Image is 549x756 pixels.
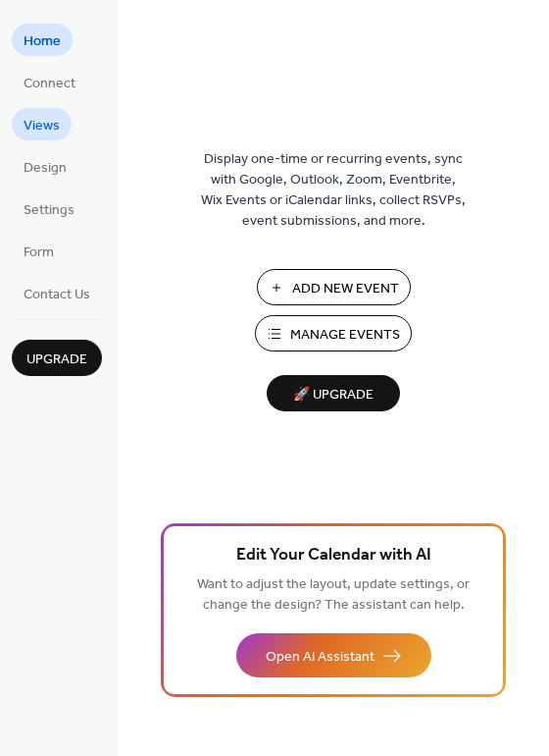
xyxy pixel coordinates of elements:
span: Contact Us [24,285,90,305]
a: Contact Us [12,277,102,309]
button: Upgrade [12,340,102,376]
button: 🚀 Upgrade [267,375,400,411]
a: Views [12,108,72,140]
span: Upgrade [26,350,87,370]
button: Manage Events [255,315,412,351]
button: Open AI Assistant [236,633,431,677]
a: Connect [12,66,87,98]
a: Settings [12,192,86,225]
span: Open AI Assistant [266,647,374,668]
span: 🚀 Upgrade [278,382,388,408]
span: Manage Events [290,325,400,346]
span: Settings [24,200,75,221]
a: Form [12,235,66,267]
span: Form [24,243,54,263]
span: Design [24,158,67,179]
span: Add New Event [292,279,399,299]
span: Display one-time or recurring events, sync with Google, Outlook, Zoom, Eventbrite, Wix Events or ... [201,149,466,232]
button: Add New Event [257,269,411,305]
span: Want to adjust the layout, update settings, or change the design? The assistant can help. [197,571,470,619]
span: Views [24,116,60,136]
a: Home [12,24,73,56]
a: Design [12,150,78,183]
span: Home [24,31,61,52]
span: Edit Your Calendar with AI [236,542,431,569]
span: Connect [24,74,75,94]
